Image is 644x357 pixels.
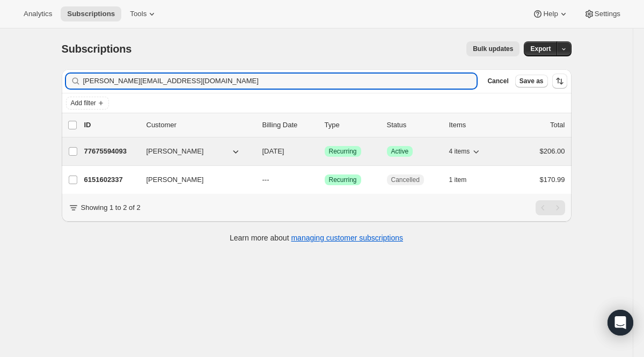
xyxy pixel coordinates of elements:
p: Billing Date [262,120,316,130]
button: 1 item [449,172,479,187]
p: ID [84,120,138,130]
p: Status [387,120,441,130]
span: Tools [130,10,147,18]
button: Save as [515,75,548,88]
span: [PERSON_NAME] [147,146,204,157]
button: [PERSON_NAME] [140,143,247,160]
span: [DATE] [262,147,284,155]
span: 1 item [449,176,467,184]
button: Export [524,41,557,56]
button: Settings [577,6,627,21]
span: Help [543,10,558,18]
span: Active [391,147,409,156]
button: Analytics [17,6,58,21]
button: 4 items [449,144,482,159]
p: 77675594093 [84,146,138,157]
button: Cancel [483,75,513,88]
p: 6151602337 [84,174,138,185]
span: $206.00 [540,147,565,155]
p: Learn more about [230,232,403,243]
div: Items [449,120,503,130]
span: $170.99 [540,176,565,184]
div: 6151602337[PERSON_NAME]---SuccessRecurringCancelled1 item$170.99 [84,172,565,187]
span: Settings [595,10,620,18]
button: Bulk updates [466,41,519,56]
a: managing customer subscriptions [291,234,403,242]
button: Tools [123,6,164,21]
p: Showing 1 to 2 of 2 [81,202,141,213]
div: Type [325,120,378,130]
p: Total [550,120,565,130]
span: Add filter [71,99,96,107]
span: Cancelled [391,176,420,184]
div: Open Intercom Messenger [608,310,633,336]
nav: Pagination [536,200,565,215]
span: --- [262,176,269,184]
span: Recurring [329,176,357,184]
span: Bulk updates [473,45,513,53]
span: Export [530,45,551,53]
span: [PERSON_NAME] [147,174,204,185]
button: [PERSON_NAME] [140,171,247,188]
div: IDCustomerBilling DateTypeStatusItemsTotal [84,120,565,130]
span: Analytics [24,10,52,18]
button: Add filter [66,97,109,110]
button: Subscriptions [61,6,121,21]
input: Filter subscribers [83,74,477,89]
button: Sort the results [552,74,567,89]
span: Recurring [329,147,357,156]
span: Subscriptions [62,43,132,55]
span: Cancel [487,77,508,85]
button: Help [526,6,575,21]
span: 4 items [449,147,470,156]
span: Save as [519,77,544,85]
p: Customer [147,120,254,130]
span: Subscriptions [67,10,115,18]
div: 77675594093[PERSON_NAME][DATE]SuccessRecurringSuccessActive4 items$206.00 [84,144,565,159]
